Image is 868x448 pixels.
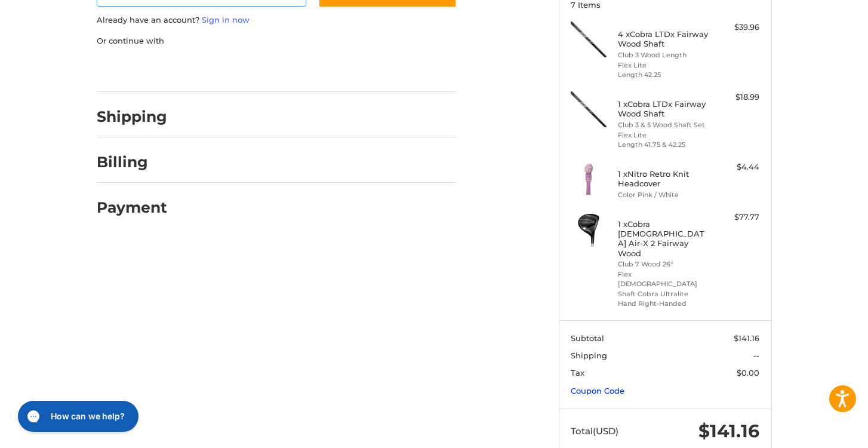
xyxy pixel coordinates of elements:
[618,219,709,258] h4: 1 x Cobra [DEMOGRAPHIC_DATA] Air-X 2 Fairway Wood
[618,169,709,189] h4: 1 x Nitro Retro Knit Headcover
[295,59,384,80] iframe: PayPal-venmo
[712,161,759,173] div: $4.44
[618,60,709,70] li: Flex Lite
[618,50,709,60] li: Club 3 Wood Length
[618,140,709,150] li: Length 41.75 & 42.25
[571,386,624,395] a: Coupon Code
[618,289,709,299] li: Shaft Cobra Ultralite
[571,368,584,378] span: Tax
[712,211,759,223] div: $77.77
[97,108,167,126] h2: Shipping
[618,190,709,200] li: Color Pink / White
[97,198,167,217] h2: Payment
[618,130,709,140] li: Flex Lite
[734,333,759,343] span: $141.16
[97,14,457,26] p: Already have an account?
[618,99,709,119] h4: 1 x Cobra LTDx Fairway Wood Shaft
[194,59,284,80] iframe: PayPal-paylater
[97,35,457,47] p: Or continue with
[618,70,709,80] li: Length 42.25
[571,351,607,360] span: Shipping
[571,425,618,437] span: Total (USD)
[712,22,759,33] div: $39.96
[737,368,759,378] span: $0.00
[571,333,604,343] span: Subtotal
[618,269,709,289] li: Flex [DEMOGRAPHIC_DATA]
[618,29,709,49] h4: 4 x Cobra LTDx Fairway Wood Shaft
[93,59,182,80] iframe: PayPal-paypal
[618,299,709,309] li: Hand Right-Handed
[753,351,759,360] span: --
[712,91,759,103] div: $18.99
[698,420,759,442] span: $141.16
[618,259,709,269] li: Club 7 Wood 26°
[202,15,250,24] a: Sign in now
[618,120,709,130] li: Club 3 & 5 Wood Shaft Set
[97,153,167,171] h2: Billing
[12,397,142,436] iframe: Gorgias live chat messenger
